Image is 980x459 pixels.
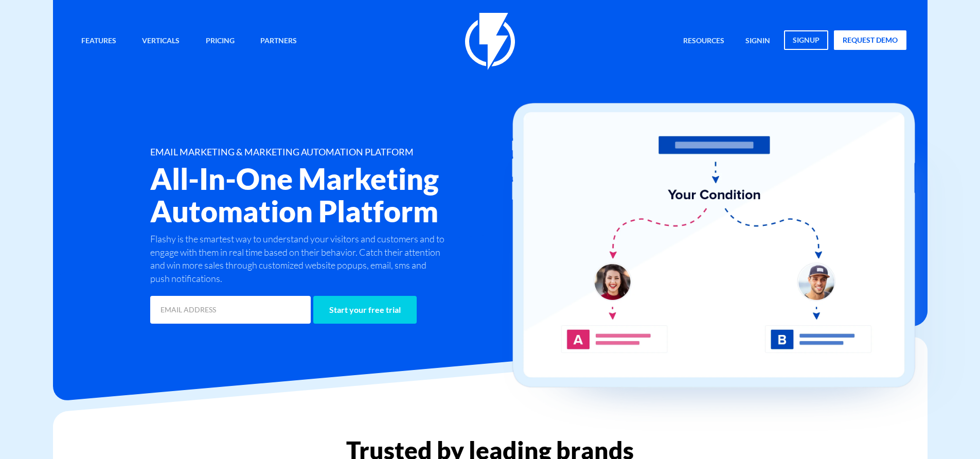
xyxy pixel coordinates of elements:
[150,296,311,324] input: EMAIL ADDRESS
[150,163,551,227] h2: All-In-One Marketing Automation Platform
[784,30,828,50] a: signup
[834,30,906,50] a: request demo
[253,30,305,52] a: Partners
[675,30,732,52] a: Resources
[313,296,417,324] input: Start your free trial
[198,30,242,52] a: Pricing
[150,233,448,286] p: Flashy is the smartest way to understand your visitors and customers and to engage with them in r...
[150,147,551,157] h1: EMAIL MARKETING & MARKETING AUTOMATION PLATFORM
[738,30,778,52] a: signin
[134,30,187,52] a: Verticals
[74,30,124,52] a: Features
